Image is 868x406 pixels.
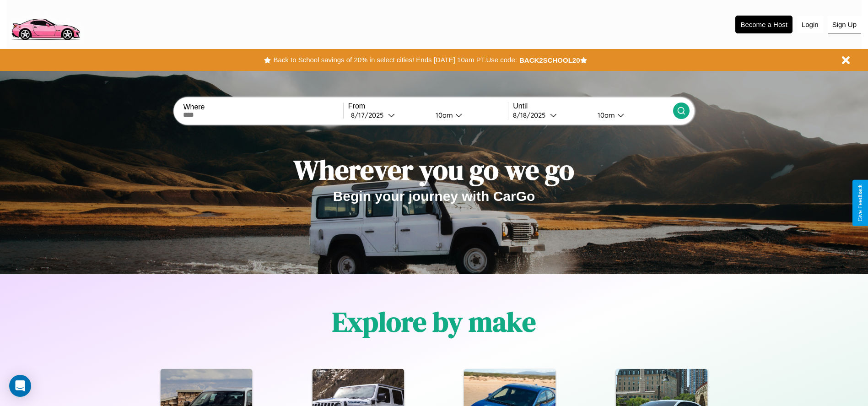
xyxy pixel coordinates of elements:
button: 10am [428,110,508,120]
div: 10am [593,111,617,119]
button: Become a Host [735,16,793,33]
img: logo [7,5,84,43]
div: Open Intercom Messenger [9,375,31,397]
h1: Explore by make [332,303,536,341]
label: From [348,102,508,110]
label: Until [513,102,673,110]
button: Sign Up [828,16,861,33]
div: Give Feedback [857,184,863,222]
div: 8 / 18 / 2025 [513,111,550,119]
b: BACK2SCHOOL20 [519,56,580,64]
button: 10am [590,110,673,120]
button: Login [797,16,823,33]
div: 8 / 17 / 2025 [351,111,388,119]
button: Back to School savings of 20% in select cities! Ends [DATE] 10am PT.Use code: [271,54,519,66]
button: 8/17/2025 [348,110,428,120]
label: Where [183,103,343,111]
div: 10am [431,111,455,119]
